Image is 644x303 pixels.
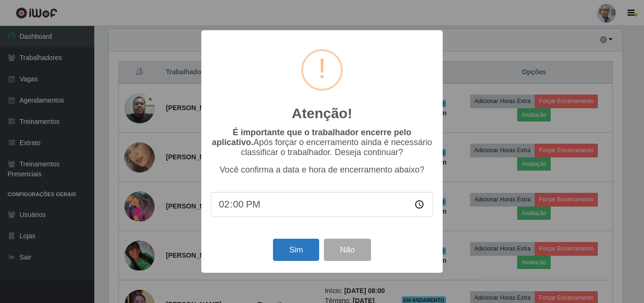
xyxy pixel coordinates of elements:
[211,128,433,157] p: Após forçar o encerramento ainda é necessário classificar o trabalhador. Deseja continuar?
[212,128,411,147] b: É importante que o trabalhador encerre pelo aplicativo.
[292,105,352,122] h2: Atenção!
[211,165,433,175] p: Você confirma a data e hora de encerramento abaixo?
[324,239,371,261] button: Não
[273,239,319,261] button: Sim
